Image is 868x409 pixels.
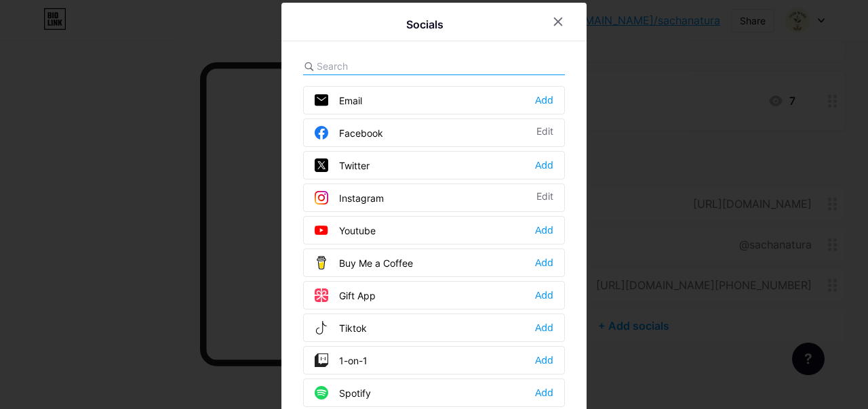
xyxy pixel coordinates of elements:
div: Add [535,223,553,237]
div: Buy Me a Coffee [315,256,413,270]
div: Gift App [315,288,376,302]
div: Facebook [315,126,383,139]
div: Instagram [315,191,384,204]
div: Add [535,158,553,172]
div: Youtube [315,223,376,237]
div: 1-on-1 [315,353,368,367]
div: Edit [536,126,553,139]
input: Search [317,59,467,73]
div: Add [535,353,553,367]
div: Email [315,93,362,107]
div: Add [535,321,553,335]
div: Edit [536,191,553,204]
div: Socials [406,16,443,33]
div: Add [535,93,553,107]
div: Spotify [315,386,371,400]
div: Add [535,256,553,270]
div: Add [535,386,553,400]
div: Twitter [315,158,370,172]
div: Tiktok [315,321,367,335]
div: Add [535,288,553,302]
